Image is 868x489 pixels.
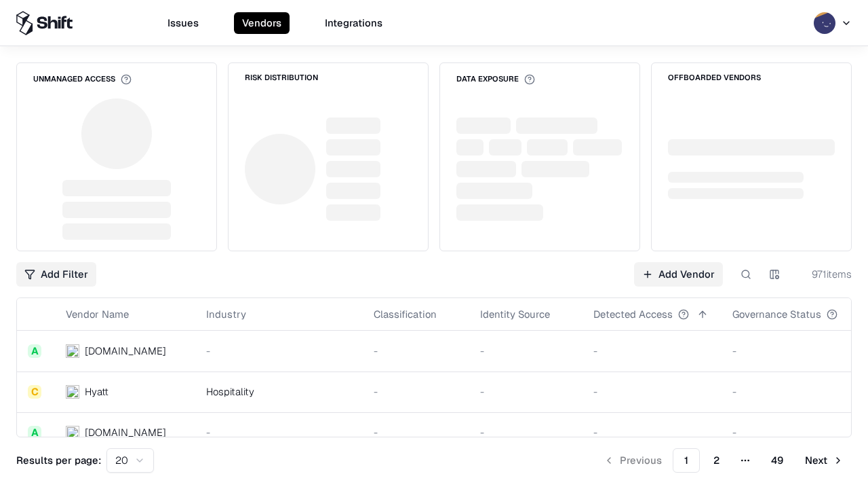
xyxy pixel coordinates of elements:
div: A [28,344,41,358]
div: Unmanaged Access [33,74,132,85]
div: Vendor Name [66,307,129,321]
div: - [732,425,859,439]
div: - [593,384,711,399]
div: - [374,425,458,439]
img: primesec.co.il [66,426,79,439]
p: Results per page: [16,453,101,467]
div: - [732,384,859,399]
div: - [206,425,352,439]
div: [DOMAIN_NAME] [85,344,166,358]
div: - [374,344,458,358]
button: Next [797,448,852,473]
button: 1 [673,448,700,473]
div: Hospitality [206,384,352,399]
button: Add Filter [16,262,96,287]
button: 49 [760,448,794,473]
div: - [593,425,711,439]
button: Integrations [317,12,391,34]
div: - [206,344,352,358]
div: Industry [206,307,246,321]
img: Hyatt [66,385,79,399]
nav: pagination [595,448,852,473]
div: C [28,385,41,399]
div: - [593,344,711,358]
div: Hyatt [85,384,108,399]
div: Detected Access [593,307,673,321]
img: intrado.com [66,344,79,358]
button: 2 [703,448,730,473]
a: Add Vendor [634,262,723,287]
div: Risk Distribution [245,74,318,81]
div: - [480,384,572,399]
div: - [480,425,572,439]
div: - [374,384,458,399]
div: A [28,426,41,439]
div: Identity Source [480,307,550,321]
div: - [732,344,859,358]
div: 971 items [797,267,852,281]
div: Data Exposure [456,74,535,85]
button: Issues [159,12,207,34]
div: Governance Status [732,307,821,321]
div: [DOMAIN_NAME] [85,425,166,439]
div: - [480,344,572,358]
div: Offboarded Vendors [668,74,761,81]
button: Vendors [234,12,290,34]
div: Classification [374,307,437,321]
